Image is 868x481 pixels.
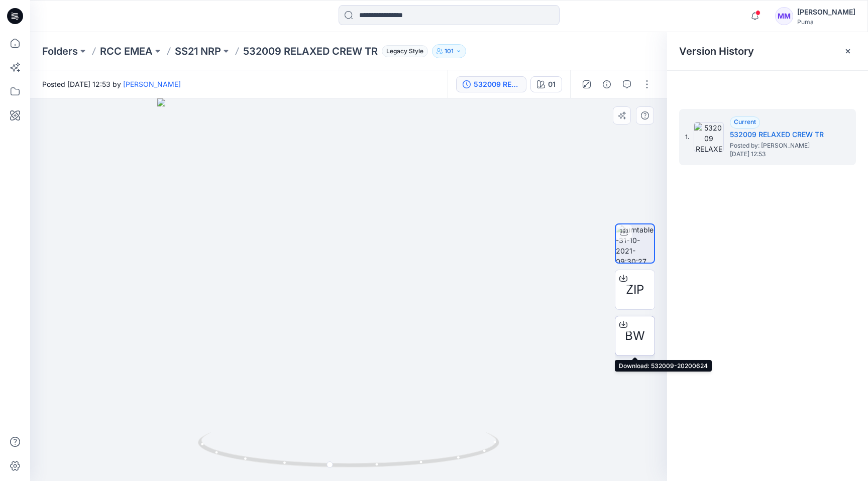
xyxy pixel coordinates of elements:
button: Close [844,47,852,55]
span: Version History [679,45,754,57]
div: 532009 RELAXED CREW TR [474,79,520,90]
button: 01 [530,76,562,92]
div: 01 [548,79,556,90]
p: 101 [445,46,454,57]
button: Legacy Style [378,44,428,58]
span: Posted by: Asako Kunieda [730,141,830,151]
div: [PERSON_NAME] [797,6,855,18]
h5: 532009 RELAXED CREW TR [730,129,830,141]
span: Current [734,118,756,126]
div: MM [775,7,793,25]
img: 532009 RELAXED CREW TR [694,122,724,152]
a: [PERSON_NAME] [123,80,181,88]
p: 532009 RELAXED CREW TR [243,44,378,58]
a: RCC EMEA [100,44,153,58]
a: Folders [42,44,78,58]
img: turntable-31-10-2021-09:30:27 [616,224,654,263]
span: 1. [685,133,690,142]
span: [DATE] 12:53 [730,151,830,158]
button: 101 [432,44,466,58]
a: SS21 NRP [175,44,221,58]
button: Details [599,76,615,92]
button: 532009 RELAXED CREW TR [456,76,526,92]
span: ZIP [626,281,644,299]
div: Puma [797,18,855,26]
span: Posted [DATE] 12:53 by [42,79,181,89]
span: BW [625,327,645,345]
span: Legacy Style [382,45,428,57]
